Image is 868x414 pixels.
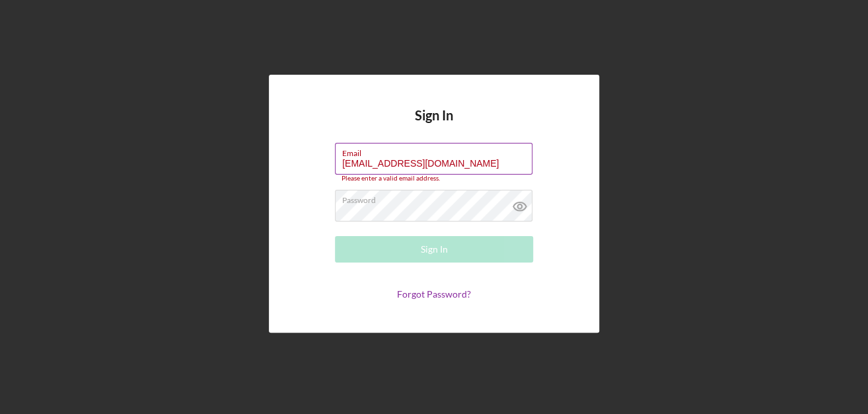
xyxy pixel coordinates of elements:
[415,108,453,143] h4: Sign In
[397,288,471,300] a: Forgot Password?
[335,236,533,263] button: Sign In
[335,175,533,183] div: Please enter a valid email address.
[342,190,532,205] label: Password
[421,236,448,263] div: Sign In
[342,144,532,158] label: Email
